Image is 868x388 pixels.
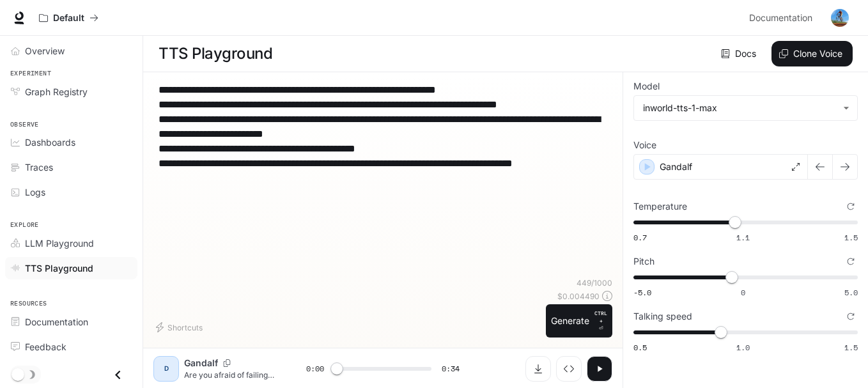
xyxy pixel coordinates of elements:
[633,342,647,353] span: 0.5
[633,141,656,150] p: Voice
[25,160,53,174] span: Traces
[633,82,660,91] p: Model
[643,102,837,114] div: inworld-tts-1-max
[218,359,236,367] button: Copy Voice ID
[736,232,750,243] span: 1.1
[525,356,551,382] button: Download audio
[184,357,218,369] p: Gandalf
[25,237,94,250] span: LLM Playground
[844,254,858,268] button: Reset to default
[104,362,132,388] button: Close drawer
[53,13,84,24] p: Default
[5,257,137,279] a: TTS Playground
[633,287,651,298] span: -5.0
[556,356,582,382] button: Inspect
[25,261,93,275] span: TTS Playground
[749,10,812,26] span: Documentation
[306,362,324,375] span: 0:00
[844,232,858,243] span: 1.5
[594,309,607,325] p: CTRL +
[744,5,822,31] a: Documentation
[25,185,45,199] span: Logs
[634,96,857,120] div: inworld-tts-1-max
[442,362,460,375] span: 0:34
[25,340,66,353] span: Feedback
[5,156,137,178] a: Traces
[633,257,655,266] p: Pitch
[546,304,612,338] button: GenerateCTRL +⏎
[5,232,137,254] a: LLM Playground
[5,131,137,153] a: Dashboards
[25,315,88,329] span: Documentation
[718,41,761,66] a: Docs
[12,367,24,381] span: Dark mode toggle
[844,287,858,298] span: 5.0
[5,336,137,358] a: Feedback
[660,160,692,173] p: Gandalf
[25,44,65,58] span: Overview
[25,85,88,98] span: Graph Registry
[633,312,692,321] p: Talking speed
[844,342,858,353] span: 1.5
[5,311,137,333] a: Documentation
[844,199,858,213] button: Reset to default
[159,41,272,66] h1: TTS Playground
[633,232,647,243] span: 0.7
[633,202,687,211] p: Temperature
[156,359,176,379] div: D
[831,9,849,27] img: User avatar
[741,287,745,298] span: 0
[827,5,853,31] button: User avatar
[5,181,137,203] a: Logs
[184,369,275,380] p: Are you afraid of failing? Maybe that’s what’s keeping you from winning. [PERSON_NAME], founder o...
[594,309,607,332] p: ⏎
[844,309,858,323] button: Reset to default
[771,41,853,66] button: Clone Voice
[25,136,75,149] span: Dashboards
[33,5,104,31] button: All workspaces
[153,317,208,338] button: Shortcuts
[736,342,750,353] span: 1.0
[5,81,137,103] a: Graph Registry
[5,40,137,62] a: Overview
